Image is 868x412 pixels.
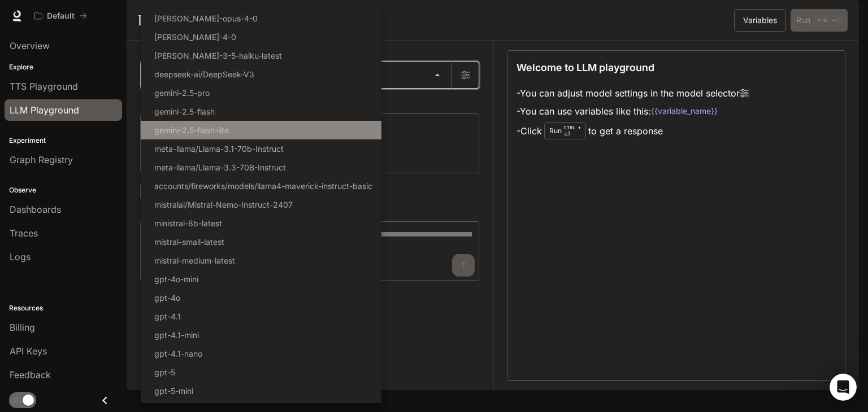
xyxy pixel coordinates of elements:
[154,310,181,322] p: gpt-4.1
[154,161,286,173] p: meta-llama/Llama-3.3-70B-Instruct
[32,6,50,24] img: Profile image for Rubber Duck
[154,12,258,24] p: [PERSON_NAME]-opus-4-0
[7,5,29,26] button: go back
[154,385,193,397] p: gpt-5-mini
[154,217,222,229] p: ministral-8b-latest
[18,51,176,117] div: Hi! I'm Inworld's Rubber Duck AI Agent. I can answer questions related to Inworld's products, lik...
[18,126,135,133] div: Rubber Duck • AI Agent • Just now
[154,366,175,378] p: gpt-5
[154,143,284,155] p: meta-llama/Llama-3.1-70b-Instruct
[55,14,141,25] p: The team can also help
[154,292,180,304] p: gpt-4o
[177,5,198,26] button: Home
[154,236,224,248] p: mistral-small-latest
[10,293,216,312] textarea: Ask a question…
[154,50,282,62] p: [PERSON_NAME]-3-5-haiku-latest
[9,44,185,124] div: Hi! I'm Inworld's Rubber Duck AI Agent. I can answer questions related to Inworld's products, lik...
[9,44,217,149] div: Rubber Duck says…
[154,124,229,136] p: gemini-2.5-flash-lite
[154,31,236,43] p: [PERSON_NAME]-4-0
[830,374,857,401] iframe: Intercom live chat
[154,199,293,211] p: mistralai/Mistral-Nemo-Instruct-2407
[36,317,45,326] button: Emoji picker
[154,180,372,192] p: accounts/fireworks/models/llama4-maverick-instruct-basic
[154,87,210,99] p: gemini-2.5-pro
[198,5,219,25] div: Close
[18,317,27,326] button: Upload attachment
[154,329,199,341] p: gpt-4.1-mini
[154,68,254,80] p: deepseek-ai/DeepSeek-V3
[154,273,198,285] p: gpt-4o-mini
[154,106,215,117] p: gemini-2.5-flash
[154,255,235,266] p: mistral-medium-latest
[54,317,63,326] button: Gif picker
[194,312,212,330] button: Send a message…
[154,348,202,360] p: gpt-4.1-nano
[55,6,112,14] h1: Rubber Duck
[72,317,81,326] button: Start recording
